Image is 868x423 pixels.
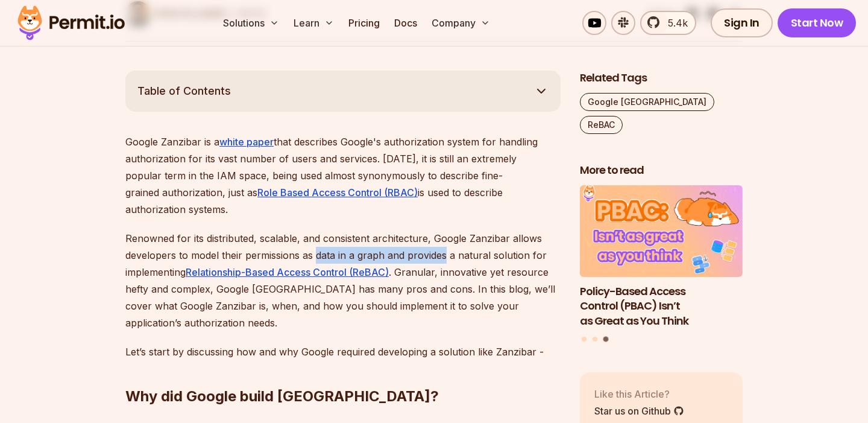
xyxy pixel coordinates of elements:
a: 5.4k [640,11,696,35]
li: 3 of 3 [580,185,743,329]
a: Docs [389,11,422,35]
a: Star us on Github [594,404,684,418]
img: Permit logo [12,2,130,43]
button: Learn [289,11,339,35]
button: Solutions [218,11,284,35]
p: Renowned for its distributed, scalable, and consistent architecture, Google Zanzibar allows devel... [125,230,561,331]
button: Go to slide 1 [582,337,587,342]
strong: Why did Google build [GEOGRAPHIC_DATA]? [125,387,439,405]
button: Company [427,11,495,35]
div: Posts [580,185,743,343]
a: Sign In [711,8,773,37]
a: Role Based Access Control (RBAC) [257,186,418,199]
a: Pricing [344,11,385,35]
img: Policy-Based Access Control (PBAC) Isn’t as Great as You Think [580,185,743,277]
p: Google Zanzibar is a that describes Google's authorization system for handling authorization for ... [125,133,561,218]
h2: More to read [580,163,743,178]
a: ReBAC [580,116,623,134]
a: Relationship-Based Access Control (ReBAC) [186,266,389,278]
span: 5.4k [661,16,688,30]
p: Like this Article? [594,387,684,401]
button: Go to slide 2 [593,337,597,342]
h2: Related Tags [580,71,743,86]
h3: Policy-Based Access Control (PBAC) Isn’t as Great as You Think [580,284,743,329]
a: Google [GEOGRAPHIC_DATA] [580,93,714,111]
a: Start Now [778,8,857,37]
p: Let’s start by discussing how and why Google required developing a solution like Zanzibar - [125,343,561,360]
a: Policy-Based Access Control (PBAC) Isn’t as Great as You ThinkPolicy-Based Access Control (PBAC) ... [580,185,743,329]
span: Table of Contents [137,83,231,100]
a: white paper [219,136,274,148]
button: Table of Contents [125,71,561,112]
button: Go to slide 3 [603,336,608,342]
